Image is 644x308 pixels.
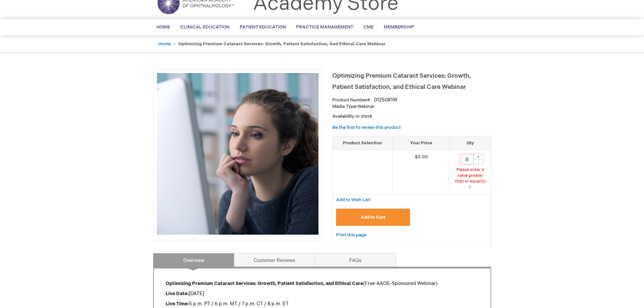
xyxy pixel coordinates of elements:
p: Webinar [332,103,491,110]
a: Be the first to review this product [332,125,401,130]
span: Membership [384,24,414,30]
a: Print this page [336,231,366,239]
p: 5 p.m. PT / 6 p.m. MT / 7 p.m. CT / 8 p.m. ET [166,301,479,307]
p: Availability: [332,113,491,120]
div: + [473,154,483,160]
a: Add to Wish List [336,197,370,203]
span: Add to Cart [361,215,385,220]
button: Add to Cart [336,209,410,226]
a: FAQs [315,253,396,267]
span: Clinical Education [180,24,230,30]
span: Optimizing Premium Cataract Services: Growth, Patient Satisfaction, and Ethical Care Webinar [332,72,471,91]
strong: Live Date: [166,291,189,297]
div: 0125081W [374,97,397,103]
span: In stock [356,114,372,119]
strong: Media Type: [332,104,357,109]
p: (Free AAOE-Sponsored Webinar) [166,280,479,287]
span: Patient Education [240,24,286,30]
input: Qty [460,154,474,165]
strong: Product Number [332,97,371,103]
strong: Live Time: [166,301,189,307]
span: Home [157,24,170,30]
th: Your Price [392,136,450,150]
span: Practice Management [296,24,353,30]
td: $0.00 [392,150,450,194]
th: Qty [450,136,491,150]
span: CME [363,24,374,30]
strong: Optimizing Premium Cataract Services: Growth, Patient Satisfaction, and Ethical Care Webinar [178,41,385,47]
strong: Optimizing Premium Cataract Services: Growth, Patient Satisfaction, and Ethical Care [166,281,363,286]
img: Optimizing Premium Cataract Services: Growth, Patient Satisfaction, and Ethical Care Webinar [157,73,318,235]
span: Add to Wish List [336,197,370,203]
th: Product Selection [333,136,393,150]
p: [DATE] [166,290,479,297]
div: Please enter a value greater than or equal to 1. [453,167,487,190]
a: Customer Reviews [234,253,315,267]
div: - [473,159,483,165]
a: Overview [153,253,234,267]
a: Home [158,41,171,47]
